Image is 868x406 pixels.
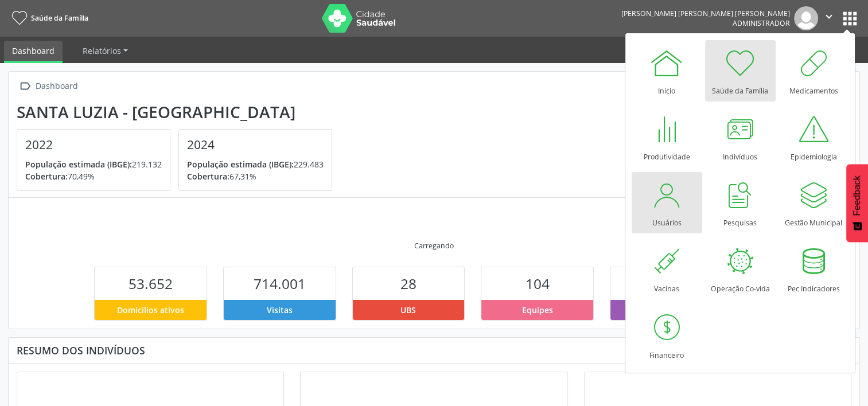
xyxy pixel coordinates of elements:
button:  [818,6,840,30]
span: População estimada (IBGE): [187,159,294,170]
span: Cobertura: [187,171,229,182]
span: Feedback [852,175,862,216]
span: Saúde da Família [31,13,88,23]
i:  [17,78,33,95]
button: apps [840,9,860,29]
a: Gestão Municipal [779,172,849,233]
a: Relatórios [75,41,136,61]
div: Dashboard [33,78,80,95]
span: 53.652 [129,274,173,293]
h4: 2024 [187,138,324,152]
a:  Dashboard [17,78,80,95]
img: img [794,6,818,30]
span: Domicílios ativos [117,304,184,316]
span: UBS [400,304,416,316]
a: Indivíduos [705,106,776,167]
a: Início [632,40,702,101]
p: 219.132 [25,158,162,170]
span: 104 [525,274,549,293]
a: Saúde da Família [705,40,776,101]
a: Usuários [632,172,702,233]
a: Financeiro [632,304,702,366]
span: Equipes [521,304,552,316]
span: Administrador [733,18,790,28]
a: Medicamentos [779,40,849,101]
a: Vacinas [632,238,702,299]
a: Pec Indicadores [779,238,849,299]
div: Carregando [414,241,454,251]
span: Relatórios [83,45,121,56]
a: Operação Co-vida [705,238,776,299]
span: Visitas [267,304,293,316]
div: Resumo dos indivíduos [17,344,851,357]
p: 70,49% [25,170,162,182]
div: [PERSON_NAME] [PERSON_NAME] [PERSON_NAME] [621,9,790,18]
a: Pesquisas [705,172,776,233]
span: 714.001 [254,274,306,293]
a: Produtividade [632,106,702,167]
p: 229.483 [187,158,324,170]
span: Cobertura: [25,171,68,182]
h4: 2022 [25,138,162,152]
span: 28 [400,274,417,293]
a: Saúde da Família [8,9,88,28]
a: Dashboard [4,41,63,63]
a: Epidemiologia [779,106,849,167]
p: 67,31% [187,170,324,182]
div: Santa Luzia - [GEOGRAPHIC_DATA] [17,103,340,122]
button: Feedback - Mostrar pesquisa [846,164,868,242]
span: População estimada (IBGE): [25,159,132,170]
i:  [823,10,835,23]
